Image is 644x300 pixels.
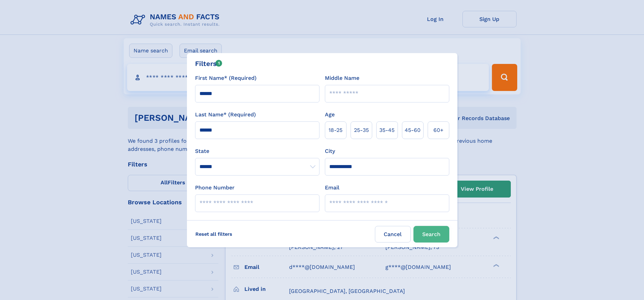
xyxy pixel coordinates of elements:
[195,147,319,155] label: State
[195,74,257,82] label: First Name* (Required)
[195,111,256,119] label: Last Name* (Required)
[325,184,339,192] label: Email
[195,184,235,192] label: Phone Number
[329,126,342,134] span: 18‑25
[413,226,449,243] button: Search
[195,59,222,69] div: Filters
[433,126,444,134] span: 60+
[375,226,411,243] label: Cancel
[354,126,369,134] span: 25‑35
[191,226,237,242] label: Reset all filters
[325,111,335,119] label: Age
[325,147,335,155] label: City
[379,126,395,134] span: 35‑45
[405,126,421,134] span: 45‑60
[325,74,359,82] label: Middle Name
